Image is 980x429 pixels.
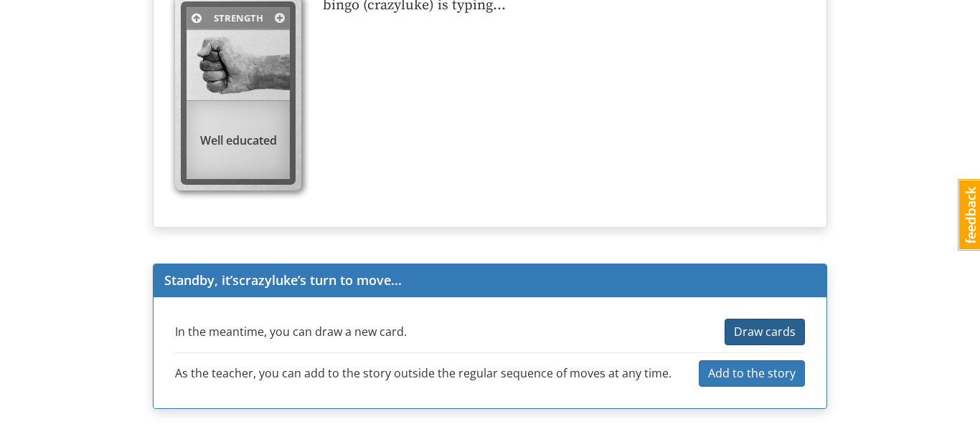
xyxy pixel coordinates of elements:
[725,319,805,345] button: Draw cards
[164,271,402,289] span: Standby, it’s crazyluke ’s turn to move ...
[175,365,672,382] div: As the teacher, you can add to the story outside the regular sequence of moves at any time.
[187,29,290,102] img: A clenched fist.
[175,324,407,339] span: In the meantime, you can draw a new card.
[734,324,796,339] span: Draw cards
[708,365,796,381] span: Add to the story
[187,125,290,155] div: Well educated
[699,360,805,387] button: Add to the story
[204,10,272,26] div: Strength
